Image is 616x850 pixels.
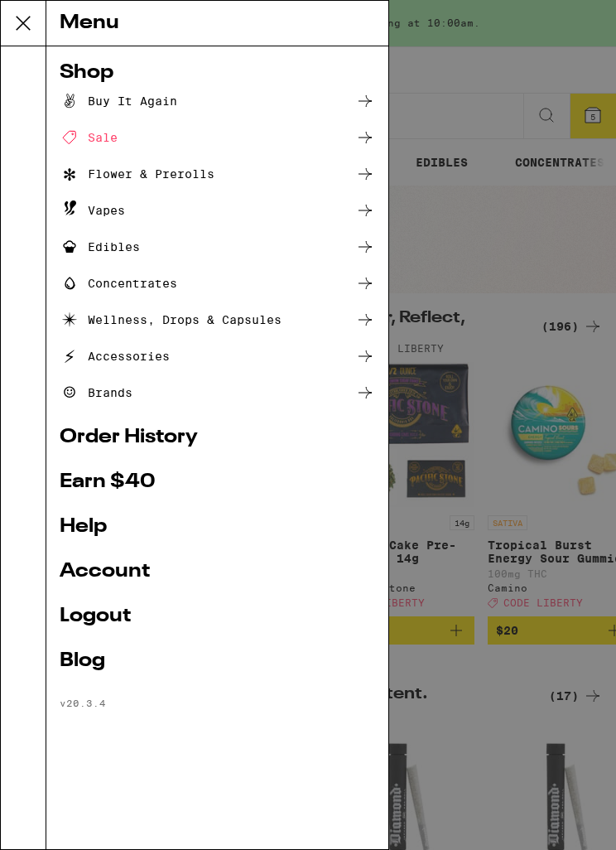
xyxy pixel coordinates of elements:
a: Brands [60,383,375,403]
a: Sale [60,128,375,147]
div: Wellness, Drops & Capsules [60,310,282,330]
div: Flower & Prerolls [60,164,214,184]
a: Concentrates [60,273,375,293]
div: Accessories [60,346,170,366]
a: Vapes [60,200,375,220]
div: Concentrates [60,273,177,293]
div: Edibles [60,237,140,257]
div: Buy It Again [60,91,177,111]
div: Vapes [60,200,125,220]
div: Brands [60,383,132,403]
a: Flower & Prerolls [60,164,375,184]
a: Account [60,562,375,582]
a: Help [60,517,375,537]
a: Order History [60,427,375,447]
a: Buy It Again [60,91,375,111]
a: Accessories [60,346,375,366]
a: Earn $ 40 [60,472,375,492]
span: v 20.3.4 [60,698,106,708]
a: Logout [60,606,375,626]
div: Sale [60,128,118,147]
a: Shop [60,63,375,83]
div: Menu [46,1,388,46]
a: Edibles [60,237,375,257]
a: Blog [60,651,375,671]
a: Wellness, Drops & Capsules [60,310,375,330]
